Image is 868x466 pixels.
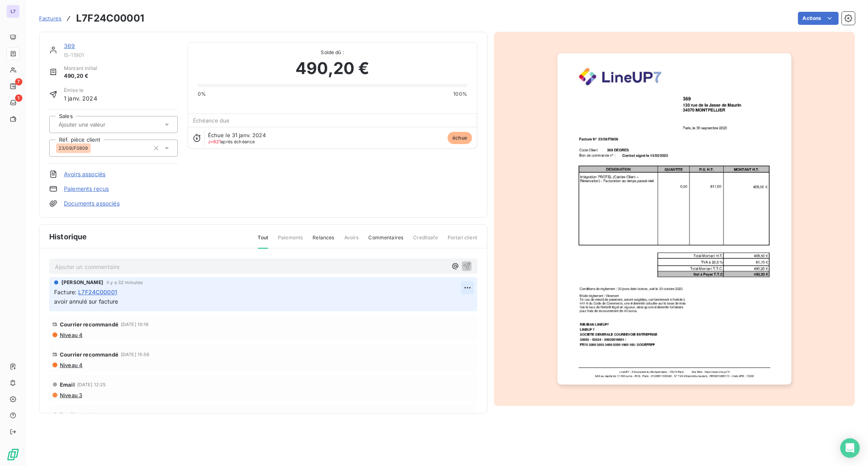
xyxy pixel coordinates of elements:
[7,448,20,461] img: Logo LeanPay
[15,78,22,85] span: 7
[59,146,88,151] span: 23/09/F0809
[121,352,150,357] span: [DATE] 15:56
[60,321,118,328] span: Courrier recommandé
[107,280,143,285] span: il y a 32 minutes
[121,322,149,327] span: [DATE] 10:16
[208,139,221,144] span: J+621
[39,15,61,22] span: Factures
[448,234,477,248] span: Portail client
[60,411,75,418] span: Email
[49,231,87,242] span: Historique
[59,362,83,368] span: Niveau 4
[77,382,106,387] span: [DATE] 12:25
[208,132,266,138] span: Échue le 31 janv. 2024
[64,52,178,58] span: IS-11901
[15,94,22,102] span: 1
[64,199,120,208] a: Documents associés
[295,56,369,81] span: 490,20 €
[54,298,118,305] span: avoir annulé sur facture
[64,72,97,80] span: 490,20 €
[413,234,438,248] span: Creditsafe
[61,279,103,286] span: [PERSON_NAME]
[278,234,303,248] span: Paiements
[58,121,140,128] input: Ajouter une valeur
[77,412,121,417] span: 20 août 2025, 17:14
[198,49,467,56] span: Solde dû :
[54,288,77,296] span: Facture :
[64,42,75,49] a: 369
[193,117,230,124] span: Échéance due
[798,12,839,25] button: Actions
[840,438,860,458] div: Open Intercom Messenger
[60,351,118,358] span: Courrier recommandé
[453,90,467,98] span: 100%
[64,94,97,103] span: 1 janv. 2024
[208,139,255,144] span: après échéance
[64,185,109,193] a: Paiements reçus
[60,381,75,388] span: Email
[313,234,334,248] span: Relances
[448,132,472,144] span: échue
[76,11,144,26] h3: L7F24C00001
[39,14,61,22] a: Factures
[344,234,359,248] span: Avoirs
[59,392,82,398] span: Niveau 3
[64,87,97,94] span: Émise le
[64,170,105,178] a: Avoirs associés
[369,234,404,248] span: Commentaires
[258,234,269,249] span: Tout
[78,288,117,296] span: L7F24C00001
[59,332,83,338] span: Niveau 4
[7,5,20,18] div: L7
[198,90,206,98] span: 0%
[64,65,97,72] span: Montant initial
[558,53,791,385] img: invoice_thumbnail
